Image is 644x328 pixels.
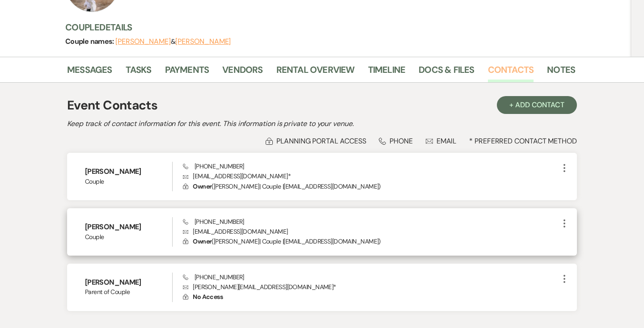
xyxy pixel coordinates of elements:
[67,118,577,129] h2: Keep track of contact information for this event. This information is private to your venue.
[183,227,559,236] p: [EMAIL_ADDRESS][DOMAIN_NAME]
[85,287,172,297] span: Parent of Couple
[126,63,152,82] a: Tasks
[65,21,566,34] h3: Couple Details
[115,37,231,46] span: &
[183,273,244,281] span: [PHONE_NUMBER]
[115,38,171,45] button: [PERSON_NAME]
[193,182,212,190] span: Owner
[193,293,223,301] span: No Access
[85,232,172,242] span: Couple
[85,278,172,287] h6: [PERSON_NAME]
[379,136,413,146] div: Phone
[547,63,575,82] a: Notes
[183,162,244,170] span: [PHONE_NUMBER]
[222,63,263,82] a: Vendors
[193,237,212,245] span: Owner
[165,63,209,82] a: Payments
[183,171,559,181] p: [EMAIL_ADDRESS][DOMAIN_NAME] *
[85,167,172,177] h6: [PERSON_NAME]
[65,37,115,46] span: Couple names:
[67,136,577,146] div: * Preferred Contact Method
[183,181,559,191] p: ( [PERSON_NAME] | Couple | [EMAIL_ADDRESS][DOMAIN_NAME] )
[183,218,244,226] span: [PHONE_NUMBER]
[426,136,457,146] div: Email
[85,177,172,186] span: Couple
[183,236,559,246] p: ( [PERSON_NAME] | Couple | [EMAIL_ADDRESS][DOMAIN_NAME] )
[497,96,577,114] button: + Add Contact
[276,63,355,82] a: Rental Overview
[183,282,559,292] p: [PERSON_NAME][EMAIL_ADDRESS][DOMAIN_NAME] *
[175,38,231,45] button: [PERSON_NAME]
[488,63,534,82] a: Contacts
[85,222,172,232] h6: [PERSON_NAME]
[67,63,112,82] a: Messages
[368,63,406,82] a: Timeline
[266,136,366,146] div: Planning Portal Access
[419,63,474,82] a: Docs & Files
[67,96,157,115] h1: Event Contacts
